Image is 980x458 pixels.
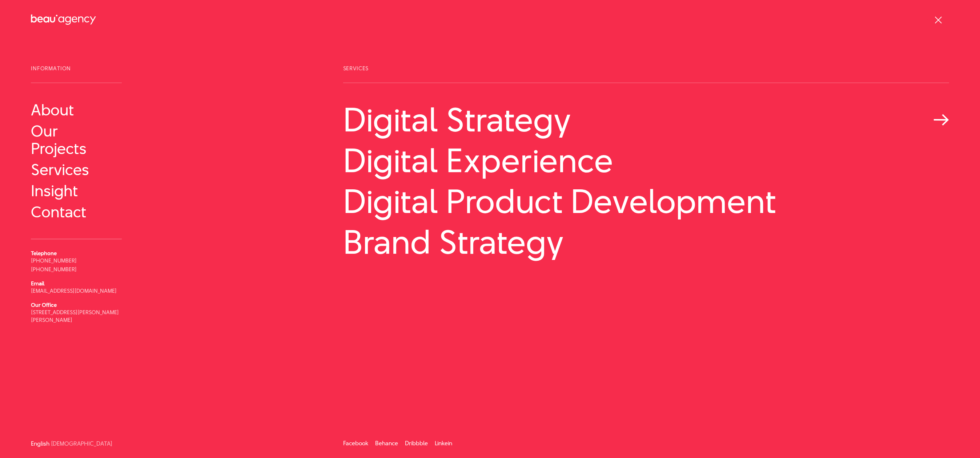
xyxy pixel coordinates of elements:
[343,183,949,220] a: Digital Product Development
[343,66,949,83] span: Services
[343,439,368,447] a: Facebook
[343,101,949,138] a: Digital Strategy
[343,142,949,179] a: Digital Experience
[435,439,452,447] a: Linkein
[405,439,428,447] a: Dribbble
[375,439,398,447] a: Behance
[343,224,949,261] a: Brand Strategy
